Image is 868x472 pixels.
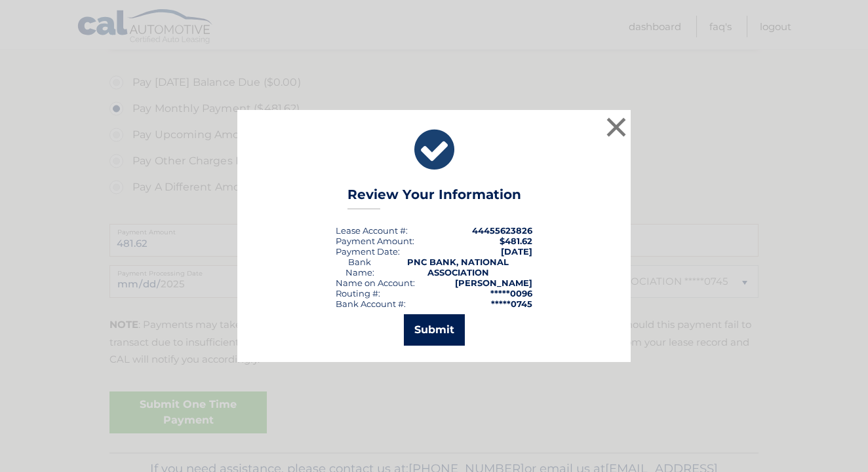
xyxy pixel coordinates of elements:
[404,314,465,346] button: Submit
[472,225,532,236] strong: 44455623826
[501,246,532,257] span: [DATE]
[603,114,629,140] button: ×
[336,246,398,257] span: Payment Date
[407,257,509,278] strong: PNC BANK, NATIONAL ASSOCIATION
[336,278,415,288] div: Name on Account:
[336,225,408,236] div: Lease Account #:
[336,257,384,278] div: Bank Name:
[500,236,532,246] span: $481.62
[455,278,532,288] strong: [PERSON_NAME]
[336,246,400,257] div: :
[347,187,521,209] h3: Review Your Information
[336,288,380,299] div: Routing #:
[336,299,406,309] div: Bank Account #:
[336,236,414,246] div: Payment Amount:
